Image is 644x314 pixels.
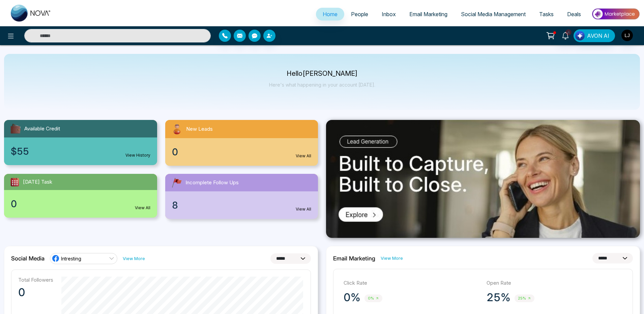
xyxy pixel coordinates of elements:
[591,6,640,22] img: Market-place.gif
[161,174,322,219] a: Incomplete Follow Ups8View All
[574,29,615,42] button: AVON AI
[409,11,447,18] span: Email Marketing
[18,277,53,283] p: Total Followers
[487,279,623,287] p: Open Rate
[11,197,17,211] span: 0
[515,294,534,302] span: 25%
[344,279,480,287] p: Click Rate
[587,32,609,40] span: AVON AI
[11,5,51,22] img: Nova CRM Logo
[351,11,368,18] span: People
[364,294,382,302] span: 0%
[185,179,239,187] span: Incomplete Follow Ups
[539,11,554,18] span: Tasks
[333,255,375,262] h2: Email Marketing
[269,71,375,76] p: Hello [PERSON_NAME]
[125,152,150,158] a: View History
[316,8,344,21] a: Home
[382,11,396,18] span: Inbox
[23,178,52,186] span: [DATE] Task
[344,8,375,21] a: People
[403,8,454,21] a: Email Marketing
[135,205,150,211] a: View All
[11,144,29,158] span: $55
[24,125,60,133] span: Available Credit
[296,153,311,159] a: View All
[565,29,572,35] span: 4
[557,29,574,41] a: 4
[269,82,375,88] p: Here's what happening in your account [DATE].
[381,255,403,261] a: View More
[621,30,633,41] img: User Avatar
[18,286,53,299] p: 0
[171,123,183,135] img: newLeads.svg
[575,31,585,40] img: Lead Flow
[344,291,360,304] p: 0%
[11,255,45,262] h2: Social Media
[172,145,178,159] span: 0
[323,11,338,18] span: Home
[461,11,526,18] span: Social Media Management
[61,255,81,262] span: Intresting
[567,11,581,18] span: Deals
[296,206,311,212] a: View All
[161,120,322,166] a: New Leads0View All
[532,8,560,21] a: Tasks
[171,177,183,189] img: followUps.svg
[454,8,532,21] a: Social Media Management
[375,8,403,21] a: Inbox
[621,291,637,307] iframe: Intercom live chat
[123,255,145,262] a: View More
[9,177,20,187] img: todayTask.svg
[560,8,588,21] a: Deals
[186,125,213,133] span: New Leads
[172,198,178,212] span: 8
[9,123,22,135] img: availableCredit.svg
[326,120,640,238] img: .
[487,291,510,304] p: 25%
